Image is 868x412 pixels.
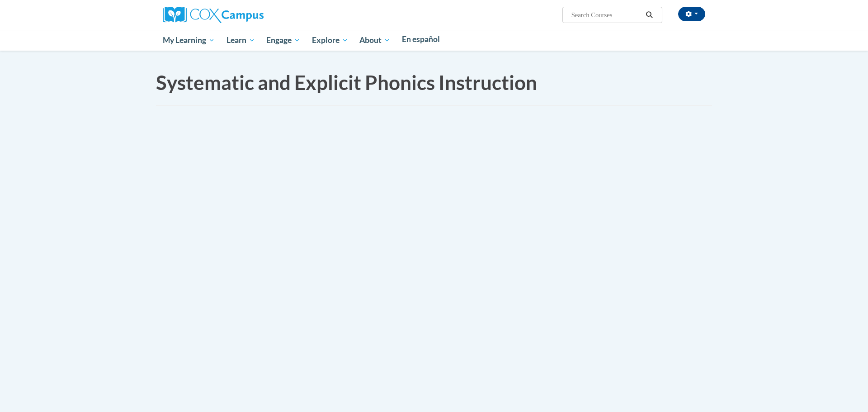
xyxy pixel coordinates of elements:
a: Explore [306,30,354,51]
span: About [359,35,390,46]
input: Search Courses [571,9,643,20]
button: Search [643,9,656,20]
span: Systematic and Explicit Phonics Instruction [156,71,537,94]
span: En español [402,34,440,44]
img: Cox Campus [163,7,264,23]
i:  [646,12,654,19]
div: Main menu [149,30,719,51]
a: About [354,30,396,51]
span: Learn [226,35,255,46]
button: Account Settings [678,7,705,21]
span: Engage [266,35,300,46]
a: En español [396,30,446,49]
a: Cox Campus [163,10,264,18]
span: My Learning [163,35,215,46]
a: Engage [260,30,306,51]
span: Explore [312,35,348,46]
a: Learn [221,30,261,51]
a: My Learning [157,30,221,51]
